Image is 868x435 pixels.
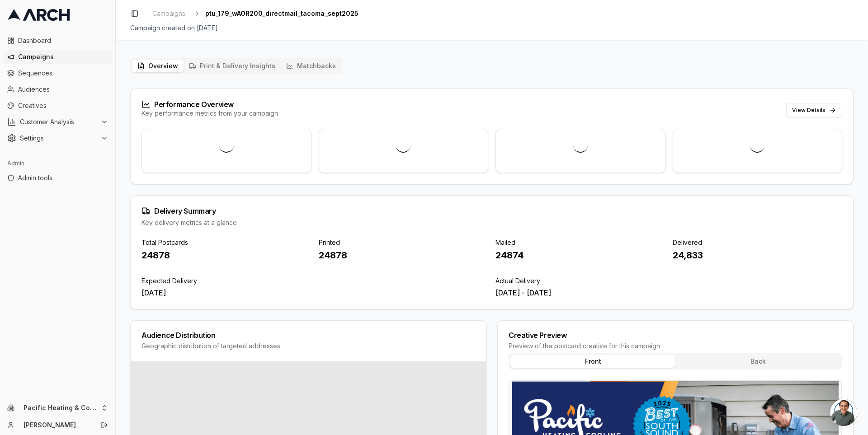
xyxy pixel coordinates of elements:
[509,332,842,339] div: Creative Preview
[673,238,843,247] div: Delivered
[319,249,489,262] div: 24878
[130,23,854,33] div: Campaign created on [DATE]
[18,101,108,110] span: Creatives
[149,7,189,20] a: Campaigns
[319,238,489,247] div: Printed
[18,69,108,78] span: Sequences
[18,173,108,182] span: Admin tools
[142,206,842,215] div: Delivery Summary
[98,419,111,431] button: Log out
[20,117,97,126] span: Customer Analysis
[184,60,281,72] button: Print & Delivery Insights
[205,9,359,18] span: ptu_179_wAOR200_directmail_tacoma_sept2025
[142,276,488,285] div: Expected Delivery
[510,355,675,368] button: Front
[675,355,840,368] button: Back
[673,249,843,262] div: 24,833
[24,421,91,430] a: [PERSON_NAME]
[18,52,108,61] span: Campaigns
[4,98,112,113] a: Creatives
[149,7,359,20] nav: breadcrumb
[142,341,475,351] div: Geographic distribution of targeted addresses
[142,218,842,227] div: Key delivery metrics at a glance
[4,33,112,48] a: Dashboard
[495,287,842,298] div: [DATE] - [DATE]
[4,401,112,415] button: Pacific Heating & Cooling
[4,82,112,97] a: Audiences
[18,85,108,94] span: Audiences
[24,404,97,412] span: Pacific Heating & Cooling
[132,60,184,72] button: Overview
[152,9,185,18] span: Campaigns
[281,60,341,72] button: Matchbacks
[509,341,842,351] div: Preview of the postcard creative for this campaign
[142,332,475,339] div: Audience Distribution
[142,249,311,262] div: 24878
[20,134,97,143] span: Settings
[495,238,665,247] div: Mailed
[495,249,665,262] div: 24874
[4,115,112,129] button: Customer Analysis
[4,66,112,80] a: Sequences
[495,276,842,285] div: Actual Delivery
[786,103,842,117] button: View Details
[830,399,857,426] div: Open chat
[4,171,112,185] a: Admin tools
[142,100,278,109] div: Performance Overview
[142,287,488,298] div: [DATE]
[18,36,108,45] span: Dashboard
[142,109,278,118] div: Key performance metrics from your campaign
[4,50,112,64] a: Campaigns
[4,156,112,171] div: Admin
[142,238,311,247] div: Total Postcards
[4,131,112,145] button: Settings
